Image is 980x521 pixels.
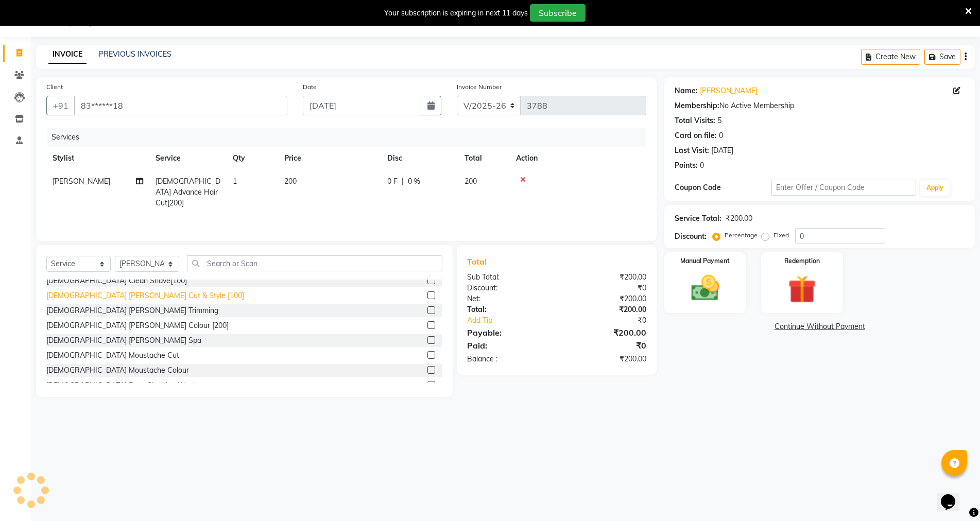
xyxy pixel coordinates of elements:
button: Save [924,49,960,65]
div: Paid: [459,339,557,352]
a: Add Tip [459,315,573,326]
div: Balance : [459,354,557,364]
div: Your subscription is expiring in next 11 days [384,8,528,19]
span: 0 F [387,176,398,187]
span: 200 [465,177,477,186]
span: 200 [284,177,297,186]
div: Name: [675,85,698,96]
div: [DEMOGRAPHIC_DATA] Moustache Cut [46,350,179,361]
div: Last Visit: [675,145,709,156]
div: ₹200.00 [557,272,654,283]
th: Stylist [46,147,149,170]
div: Sub Total: [459,272,557,283]
label: Percentage [725,231,758,240]
input: Search by Name/Mobile/Email/Code [74,96,287,115]
label: Date [303,82,317,92]
div: ₹200.00 [557,326,654,339]
a: PREVIOUS INVOICES [99,49,171,59]
th: Qty [227,147,278,170]
a: [PERSON_NAME] [700,85,758,96]
th: Action [510,147,646,170]
div: ₹200.00 [726,213,752,224]
label: Redemption [784,256,820,266]
label: Manual Payment [680,256,730,266]
label: Client [46,82,63,92]
div: Points: [675,160,698,171]
div: 5 [717,115,721,126]
div: [DEMOGRAPHIC_DATA] Clean Shave[100] [46,275,187,286]
iframe: chat widget [937,480,970,511]
div: Total Visits: [675,115,715,126]
th: Service [149,147,227,170]
button: Create New [861,49,920,65]
div: 0 [719,130,723,141]
label: Invoice Number [457,82,502,92]
div: Discount: [675,231,707,242]
th: Disc [381,147,458,170]
button: Apply [920,180,950,196]
input: Search or Scan [187,255,442,271]
th: Total [458,147,510,170]
img: _gift.svg [779,272,825,307]
div: Card on file: [675,130,717,141]
span: Total [467,256,491,267]
div: 0 [700,160,704,171]
div: ₹0 [557,283,654,293]
span: [PERSON_NAME] [53,177,110,186]
th: Price [278,147,381,170]
div: [DATE] [711,145,733,156]
div: Net: [459,293,557,304]
button: Subscribe [530,4,586,22]
div: ₹200.00 [557,293,654,304]
span: 0 % [408,176,420,187]
div: Service Total: [675,213,721,224]
label: Fixed [773,231,789,240]
span: [DEMOGRAPHIC_DATA] Advance Hair Cut[200] [156,177,220,207]
div: [DEMOGRAPHIC_DATA] [PERSON_NAME] Spa [46,335,201,346]
div: Membership: [675,100,719,111]
div: Payable: [459,326,557,339]
div: ₹200.00 [557,354,654,364]
div: [DEMOGRAPHIC_DATA] [PERSON_NAME] Colour [200] [46,320,229,331]
input: Enter Offer / Coupon Code [771,180,916,196]
div: Services [47,128,654,147]
div: Total: [459,304,557,315]
a: INVOICE [48,45,87,64]
span: 1 [233,177,237,186]
div: Coupon Code [675,182,771,193]
div: [DEMOGRAPHIC_DATA] Moustache Colour [46,365,189,376]
button: +91 [46,96,75,115]
div: ₹0 [557,339,654,352]
div: No Active Membership [675,100,965,111]
div: ₹200.00 [557,304,654,315]
div: [DEMOGRAPHIC_DATA] Face Cleaning Wash [46,380,197,391]
img: _cash.svg [682,272,728,304]
span: | [402,176,404,187]
div: ₹0 [573,315,654,326]
div: [DEMOGRAPHIC_DATA] [PERSON_NAME] Trimming [46,305,218,316]
div: [DEMOGRAPHIC_DATA] [PERSON_NAME] Cut & Style [100] [46,290,244,301]
div: Discount: [459,283,557,293]
a: Continue Without Payment [666,321,973,332]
